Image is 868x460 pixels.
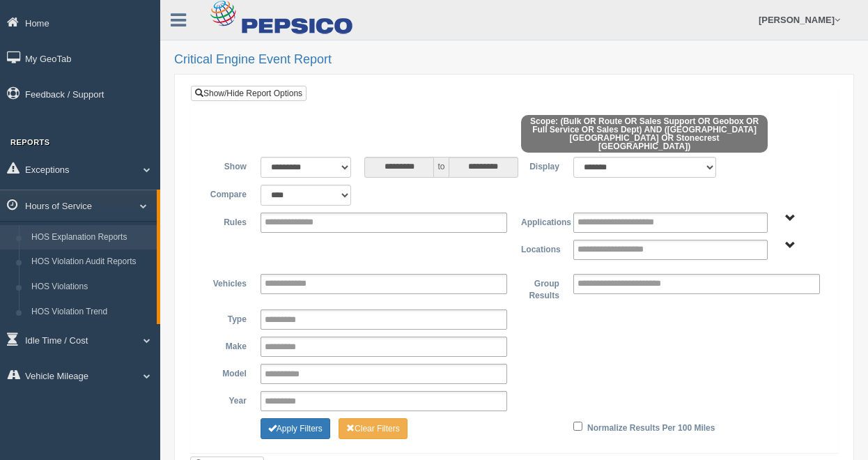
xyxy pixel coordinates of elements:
[25,225,157,250] a: HOS Explanation Reports
[201,213,254,229] label: Rules
[339,418,408,439] button: Change Filter Options
[521,115,768,153] span: Scope: (Bulk OR Route OR Sales Support OR Geobox OR Full Service OR Sales Dept) AND ([GEOGRAPHIC_...
[25,250,157,275] a: HOS Violation Audit Reports
[201,391,254,408] label: Year
[434,157,448,178] span: to
[201,157,254,174] label: Show
[191,86,307,101] a: Show/Hide Report Options
[514,274,566,302] label: Group Results
[201,364,254,381] label: Model
[261,418,330,439] button: Change Filter Options
[201,337,254,353] label: Make
[174,53,854,67] h2: Critical Engine Event Report
[25,300,157,325] a: HOS Violation Trend
[201,185,254,201] label: Compare
[25,275,157,300] a: HOS Violations
[201,274,254,291] label: Vehicles
[201,309,254,326] label: Type
[514,240,566,256] label: Locations
[514,157,566,174] label: Display
[514,213,566,229] label: Applications
[587,418,715,435] label: Normalize Results Per 100 Miles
